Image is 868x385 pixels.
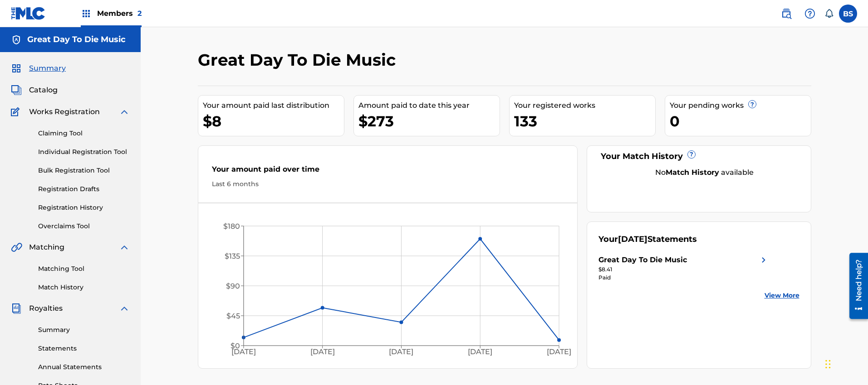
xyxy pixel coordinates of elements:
[29,106,100,117] span: Works Registration
[389,348,413,356] tspan: [DATE]
[231,348,255,356] tspan: [DATE]
[226,282,240,290] tspan: $90
[137,9,142,18] span: 2
[119,303,130,314] img: expand
[27,34,126,45] h5: Great Day To Die Music
[203,111,344,131] div: $8
[670,111,811,131] div: 0
[29,303,63,314] span: Royalties
[749,101,756,108] span: ?
[38,147,130,157] a: Individual Registration Tool
[38,166,130,175] a: Bulk Registration Tool
[38,283,130,292] a: Match History
[97,8,142,19] span: Members
[11,85,22,96] img: Catalog
[38,221,130,231] a: Overclaims Tool
[598,150,799,163] div: Your Match History
[839,5,857,23] div: User Menu
[598,255,769,282] a: Great Day To Die Musicright chevron icon$8.41Paid
[670,100,811,111] div: Your pending works
[38,325,130,335] a: Summary
[598,274,769,282] div: Paid
[514,100,655,111] div: Your registered works
[226,312,240,320] tspan: $45
[38,129,130,138] a: Claiming Tool
[666,168,719,177] strong: Match History
[212,179,564,189] div: Last 6 months
[11,7,46,20] img: MLC Logo
[224,252,240,260] tspan: $135
[358,100,500,111] div: Amount paid to date this year
[765,291,799,300] a: View More
[781,8,792,19] img: search
[688,151,695,158] span: ?
[29,242,64,253] span: Matching
[310,348,334,356] tspan: [DATE]
[777,5,795,23] a: Public Search
[468,348,492,356] tspan: [DATE]
[11,85,58,96] a: CatalogCatalog
[38,264,130,274] a: Matching Tool
[29,85,58,96] span: Catalog
[81,8,92,19] img: Top Rightsholders
[610,167,799,178] div: No available
[230,342,240,350] tspan: $0
[824,9,834,18] div: Notifications
[598,233,697,245] div: Your Statements
[598,265,769,274] div: $8.41
[119,242,130,253] img: expand
[11,63,22,74] img: Summary
[212,164,564,179] div: Your amount paid over time
[119,106,130,117] img: expand
[598,255,687,265] div: Great Day To Die Music
[823,342,868,385] iframe: Chat Widget
[203,100,344,111] div: Your amount paid last distribution
[38,203,130,212] a: Registration History
[358,111,500,131] div: $273
[801,5,819,23] div: Help
[223,222,240,231] tspan: $180
[825,351,831,378] div: Drag
[547,348,571,356] tspan: [DATE]
[38,184,130,194] a: Registration Drafts
[618,234,647,244] span: [DATE]
[29,63,66,74] span: Summary
[11,242,22,253] img: Matching
[758,255,769,265] img: right chevron icon
[804,8,815,19] img: help
[198,50,400,70] h2: Great Day To Die Music
[11,106,23,117] img: Works Registration
[11,34,22,45] img: Accounts
[38,362,130,372] a: Annual Statements
[11,63,66,74] a: SummarySummary
[514,111,655,131] div: 133
[843,250,868,322] iframe: Resource Center
[38,344,130,353] a: Statements
[11,303,22,314] img: Royalties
